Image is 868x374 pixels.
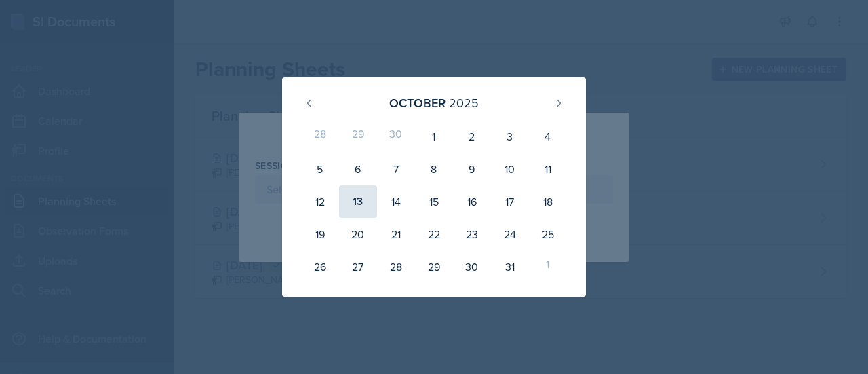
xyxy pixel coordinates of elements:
div: 28 [301,120,339,153]
div: 24 [491,218,529,250]
div: 8 [415,153,453,185]
div: 16 [453,185,491,218]
div: 18 [529,185,567,218]
div: 15 [415,185,453,218]
div: 2025 [449,94,479,112]
div: 29 [415,250,453,283]
div: 4 [529,120,567,153]
div: 3 [491,120,529,153]
div: 29 [339,120,377,153]
div: 20 [339,218,377,250]
div: 13 [339,185,377,218]
div: 25 [529,218,567,250]
div: 7 [377,153,415,185]
div: 28 [377,250,415,283]
div: 27 [339,250,377,283]
div: 9 [453,153,491,185]
div: October [389,94,446,112]
div: 19 [301,218,339,250]
div: 22 [415,218,453,250]
div: 2 [453,120,491,153]
div: 31 [491,250,529,283]
div: 30 [377,120,415,153]
div: 6 [339,153,377,185]
div: 1 [415,120,453,153]
div: 17 [491,185,529,218]
div: 14 [377,185,415,218]
div: 26 [301,250,339,283]
div: 12 [301,185,339,218]
div: 23 [453,218,491,250]
div: 11 [529,153,567,185]
div: 30 [453,250,491,283]
div: 1 [529,250,567,283]
div: 21 [377,218,415,250]
div: 10 [491,153,529,185]
div: 5 [301,153,339,185]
